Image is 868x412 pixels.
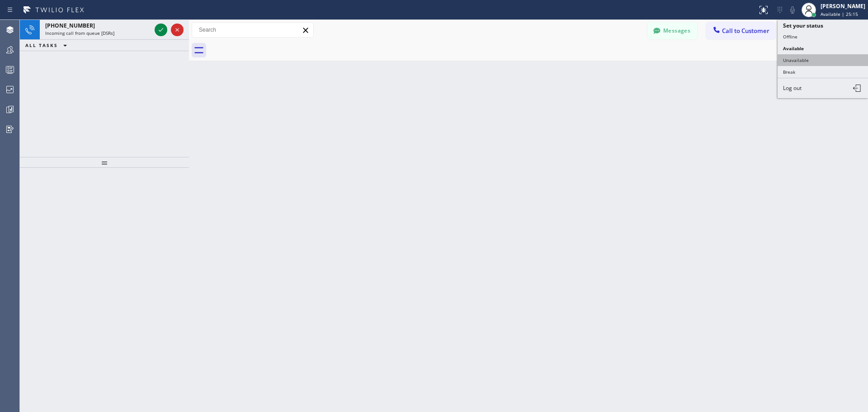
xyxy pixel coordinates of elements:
button: Mute [786,4,799,16]
button: ALL TASKS [20,40,76,51]
span: Incoming call from queue [DSRs] [45,30,114,36]
button: Accept [155,24,167,36]
span: [PHONE_NUMBER] [45,22,95,29]
button: Call to Customer [706,22,775,39]
input: Search [192,23,313,37]
span: ALL TASKS [25,42,58,48]
span: Available | 25:15 [821,11,858,17]
span: Call to Customer [722,27,769,35]
div: [PERSON_NAME] [821,2,865,10]
button: Reject [171,24,184,36]
button: Messages [647,22,697,39]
